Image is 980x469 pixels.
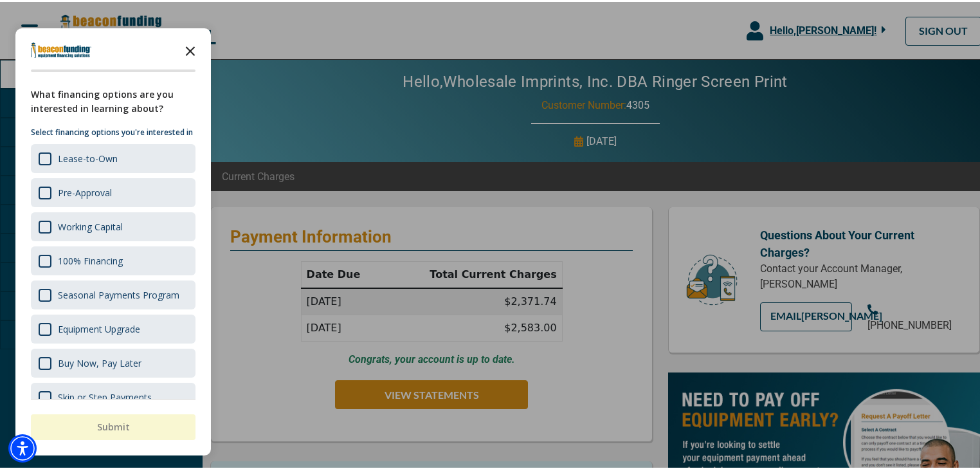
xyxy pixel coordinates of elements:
[58,355,141,367] div: Buy Now, Pay Later
[15,26,211,454] div: Survey
[58,253,123,265] div: 100% Financing
[31,313,195,342] div: Equipment Upgrade
[31,176,195,205] div: Pre-Approval
[58,321,140,333] div: Equipment Upgrade
[177,35,203,61] button: Close the survey
[58,287,179,299] div: Seasonal Payments Program
[31,142,195,171] div: Lease-to-Own
[31,347,195,376] div: Buy Now, Pay Later
[31,86,195,114] div: What financing options are you interested in learning about?
[58,185,112,197] div: Pre-Approval
[31,412,195,438] button: Submit
[31,279,195,308] div: Seasonal Payments Program
[31,210,195,239] div: Working Capital
[31,381,195,410] div: Skip or Step Payments
[58,219,123,231] div: Working Capital
[58,389,152,401] div: Skip or Step Payments
[58,151,118,163] div: Lease-to-Own
[31,41,91,56] img: Company logo
[31,244,195,273] div: 100% Financing
[31,124,195,137] p: Select financing options you're interested in
[8,432,37,461] div: Accessibility Menu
